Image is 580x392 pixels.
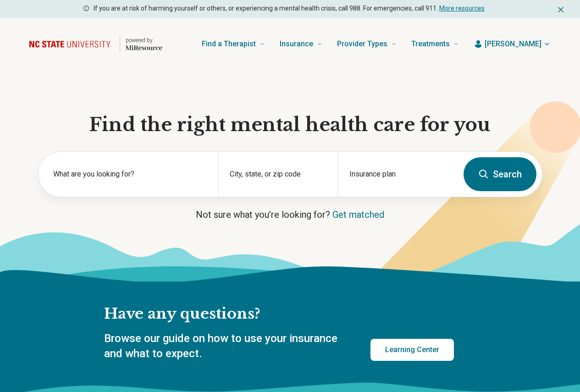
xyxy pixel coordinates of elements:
[104,331,348,362] p: Browse our guide on how to use your insurance and what to expect.
[485,39,541,50] span: [PERSON_NAME]
[29,29,162,59] a: Home page
[474,39,551,50] button: [PERSON_NAME]
[202,26,265,62] a: Find a Therapist
[411,26,459,62] a: Treatments
[464,157,536,191] button: Search
[38,113,542,137] h1: Find the right mental health care for you
[280,38,313,50] span: Insurance
[337,26,397,62] a: Provider Types
[94,4,485,13] p: If you are at risk of harming yourself or others, or experiencing a mental health crisis, call 98...
[38,208,542,221] p: Not sure what you’re looking for?
[53,169,207,180] label: What are you looking for?
[370,339,454,361] a: Learning Center
[104,304,454,324] h2: Have any questions?
[337,38,387,50] span: Provider Types
[280,26,322,62] a: Insurance
[556,4,565,15] button: Dismiss
[411,38,450,50] span: Treatments
[126,37,162,44] p: powered by
[332,209,384,220] a: Get matched
[202,38,256,50] span: Find a Therapist
[439,5,485,12] a: More resources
